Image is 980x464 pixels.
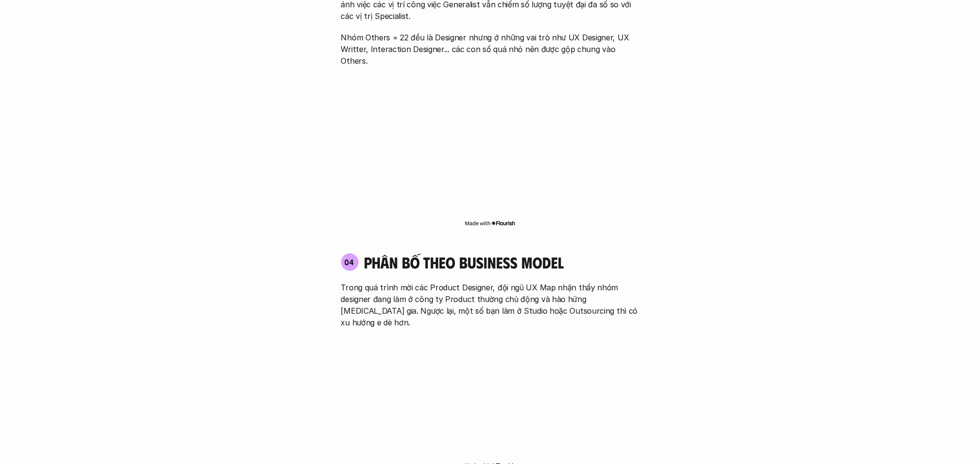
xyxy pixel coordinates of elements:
[345,258,355,266] p: 04
[464,219,516,227] img: Made with Flourish
[364,253,564,271] h4: phân bố theo business model
[332,333,648,460] iframe: Interactive or visual content
[332,71,648,217] iframe: Interactive or visual content
[341,32,639,67] p: Nhóm Others = 22 đều là Designer nhưng ở những vai trò như UX Designer, UX Writter, Interaction D...
[341,282,639,328] p: Trong quá trình mời các Product Designer, đội ngũ UX Map nhận thấy nhóm designer đang làm ở công ...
